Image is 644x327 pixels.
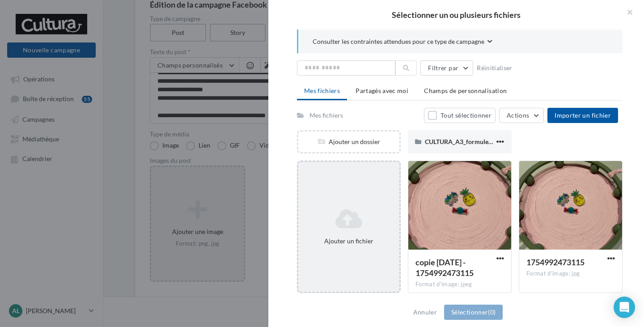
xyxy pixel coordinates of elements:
[298,137,399,146] div: Ajouter un dossier
[420,60,473,76] button: Filtrer par
[507,111,529,119] span: Actions
[424,87,507,94] span: Champs de personnalisation
[444,305,503,320] button: Sélectionner(0)
[415,257,474,278] span: copie 12-08-2025 - 1754992473115
[283,11,630,19] h2: Sélectionner un ou plusieurs fichiers
[614,297,635,318] div: Open Intercom Messenger
[415,280,504,289] div: Format d'image: jpeg
[356,87,408,94] span: Partagés avec moi
[499,108,544,123] button: Actions
[313,37,492,48] button: Consulter les contraintes attendues pour ce type de campagne
[488,308,496,316] span: (0)
[547,108,618,123] button: Importer un fichier
[313,37,484,46] span: Consulter les contraintes attendues pour ce type de campagne
[526,257,585,267] span: 1754992473115
[304,87,340,94] span: Mes fichiers
[555,111,611,119] span: Importer un fichier
[309,111,343,120] div: Mes fichiers
[526,270,615,278] div: Format d'image: jpg
[425,138,576,145] span: CULTURA_A3_formule_anniversaire_plongeoir1 (1) (1)
[424,108,496,123] button: Tout sélectionner
[302,237,396,246] div: Ajouter un fichier
[410,307,441,318] button: Annuler
[473,63,516,73] button: Réinitialiser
